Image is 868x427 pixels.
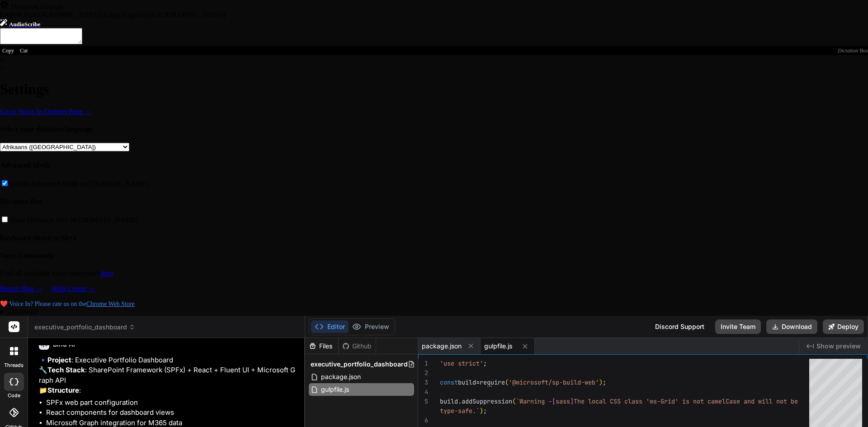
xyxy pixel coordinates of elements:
[47,366,85,374] strong: Tech Stack
[418,397,428,406] div: 5
[311,320,349,333] button: Editor
[440,397,458,405] span: build
[462,397,512,405] span: addSuppression
[599,378,603,386] span: )
[484,342,512,351] span: gulpfile.js
[418,387,428,397] div: 4
[320,371,362,382] span: package.json
[556,397,570,405] span: sass
[570,397,574,405] span: ]
[440,407,480,415] span: type-safe.`
[552,397,556,405] span: [
[480,378,505,386] span: require
[46,398,296,408] li: SPFx web part configuration
[650,319,710,334] div: Discord Support
[8,392,20,399] label: code
[512,397,516,405] span: (
[480,407,483,415] span: )
[440,359,483,367] span: 'use strict'
[422,342,462,351] span: package.json
[46,408,296,418] li: React components for dashboard views
[34,323,135,332] span: executive_portfolio_dashboard
[823,319,864,334] button: Deploy
[311,360,408,369] span: executive_portfolio_dashboard
[418,416,428,425] div: 6
[440,378,458,386] span: const
[574,397,751,405] span: The local CSS class 'ms-Grid' is not camelCase an
[816,342,861,351] span: Show preview
[418,378,428,387] div: 3
[418,368,428,378] div: 2
[509,378,599,386] span: '@microsoft/sp-build-web'
[47,386,79,394] strong: Structure
[39,355,296,396] p: 🔹 : Executive Portfolio Dashboard 🔧 : SharePoint Framework (SPFx) + React + Fluent UI + Microsoft...
[349,320,393,333] button: Preview
[339,342,376,351] div: Github
[305,342,338,351] div: Files
[458,397,462,405] span: .
[505,378,509,386] span: (
[476,378,480,386] span: =
[47,356,71,364] strong: Project
[458,378,476,386] span: build
[516,397,552,405] span: `Warning -
[418,359,428,368] div: 1
[751,397,798,405] span: d will not be
[603,378,606,386] span: ;
[766,319,817,334] button: Download
[320,384,350,395] span: gulpfile.js
[483,359,487,367] span: ;
[483,407,487,415] span: ;
[4,361,24,369] label: threads
[715,319,761,334] button: Invite Team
